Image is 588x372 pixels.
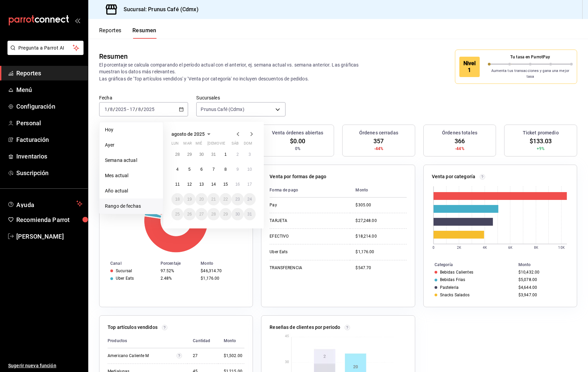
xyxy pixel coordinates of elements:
abbr: 29 de agosto de 2025 [223,212,228,217]
button: 30 de agosto de 2025 [232,208,243,220]
h3: Órdenes cerradas [359,129,398,136]
abbr: 30 de julio de 2025 [199,152,204,157]
span: agosto de 2025 [171,131,205,137]
abbr: 14 de agosto de 2025 [211,182,216,187]
p: Top artículos vendidos [108,324,158,331]
span: Año actual [105,187,158,194]
button: Reportes [99,27,122,39]
div: 2.48% [161,276,196,281]
button: 22 de agosto de 2025 [220,193,232,205]
button: 7 de agosto de 2025 [207,163,219,175]
abbr: 12 de agosto de 2025 [187,182,191,187]
abbr: 30 de agosto de 2025 [235,212,240,217]
button: 18 de agosto de 2025 [171,193,183,205]
div: TRANSFERENCIA [270,265,337,271]
button: 12 de agosto de 2025 [183,178,195,190]
label: Fecha [99,95,188,100]
button: 23 de agosto de 2025 [232,193,243,205]
span: Reportes [16,69,82,78]
abbr: 1 de agosto de 2025 [224,152,227,157]
abbr: 31 de agosto de 2025 [247,212,252,217]
span: Semana actual [105,157,158,164]
span: Pregunta a Parrot AI [18,44,73,52]
h3: Sucursal: Prunus Café (Cdmx) [118,5,199,14]
p: Venta por formas de pago [270,173,326,180]
text: 2K [457,246,461,249]
abbr: 3 de agosto de 2025 [249,152,251,157]
abbr: 10 de agosto de 2025 [247,167,252,172]
abbr: martes [183,141,191,148]
span: Prunus Café (Cdmx) [201,106,244,113]
button: 30 de julio de 2025 [196,148,207,161]
span: Configuración [16,102,82,111]
input: -- [129,107,135,112]
div: navigation tabs [99,27,157,39]
abbr: 28 de agosto de 2025 [211,212,216,217]
text: 4K [483,246,487,249]
div: Pasteleria [440,285,459,290]
button: 17 de agosto de 2025 [244,178,256,190]
th: Monto [516,261,577,268]
p: Tu tasa en ParrotPay [488,54,573,60]
abbr: jueves [207,141,247,148]
span: Facturación [16,135,82,144]
abbr: 15 de agosto de 2025 [223,182,228,187]
button: Pregunta a Parrot AI [7,41,84,55]
button: 9 de agosto de 2025 [232,163,243,175]
span: -44% [455,146,464,152]
button: 10 de agosto de 2025 [244,163,256,175]
button: 26 de agosto de 2025 [183,208,195,220]
text: 6K [508,246,513,249]
button: 31 de agosto de 2025 [244,208,256,220]
h3: Venta órdenes abiertas [272,129,324,136]
text: 0 [433,246,435,249]
abbr: 20 de agosto de 2025 [199,197,204,202]
span: [PERSON_NAME] [16,232,82,241]
div: 97.52% [161,268,196,273]
abbr: 27 de agosto de 2025 [199,212,204,217]
span: / [113,107,115,112]
div: $10,432.00 [518,270,566,275]
p: Venta por categoría [432,173,476,180]
button: 16 de agosto de 2025 [232,178,243,190]
div: $18,214.00 [355,234,406,239]
button: 6 de agosto de 2025 [196,163,207,175]
span: Suscripción [16,168,82,178]
abbr: 16 de agosto de 2025 [235,182,240,187]
th: Monto [198,260,253,267]
span: $133.03 [530,136,552,146]
span: / [135,107,137,112]
span: Inventarios [16,152,82,161]
input: ---- [115,107,127,112]
span: - [127,107,129,112]
abbr: domingo [244,141,252,148]
div: $5,078.00 [518,277,566,282]
button: 28 de julio de 2025 [171,148,183,161]
div: Nivel 1 [459,57,480,77]
button: 2 de agosto de 2025 [232,148,243,161]
abbr: 11 de agosto de 2025 [175,182,180,187]
span: 366 [455,136,465,146]
span: Recomienda Parrot [16,215,82,224]
th: Monto [350,183,406,198]
abbr: 4 de agosto de 2025 [176,167,179,172]
abbr: 22 de agosto de 2025 [223,197,228,202]
div: EFECTIVO [270,234,337,239]
button: 27 de agosto de 2025 [196,208,207,220]
abbr: 25 de agosto de 2025 [175,212,180,217]
th: Productos [108,334,187,348]
abbr: 18 de agosto de 2025 [175,197,180,202]
button: 3 de agosto de 2025 [244,148,256,161]
abbr: 7 de agosto de 2025 [213,167,215,172]
abbr: 19 de agosto de 2025 [187,197,191,202]
svg: Artículos relacionados por el SKU: Americano Caliente M (26.000000), Americano Caliente M 12oz (1... [177,353,182,358]
span: -44% [374,146,384,152]
abbr: sábado [232,141,239,148]
button: 8 de agosto de 2025 [220,163,232,175]
button: 1 de agosto de 2025 [220,148,232,161]
th: Monto [218,334,245,348]
th: Porcentaje [158,260,198,267]
div: $3,947.00 [518,293,566,297]
button: 14 de agosto de 2025 [207,178,219,190]
abbr: 5 de agosto de 2025 [188,167,191,172]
